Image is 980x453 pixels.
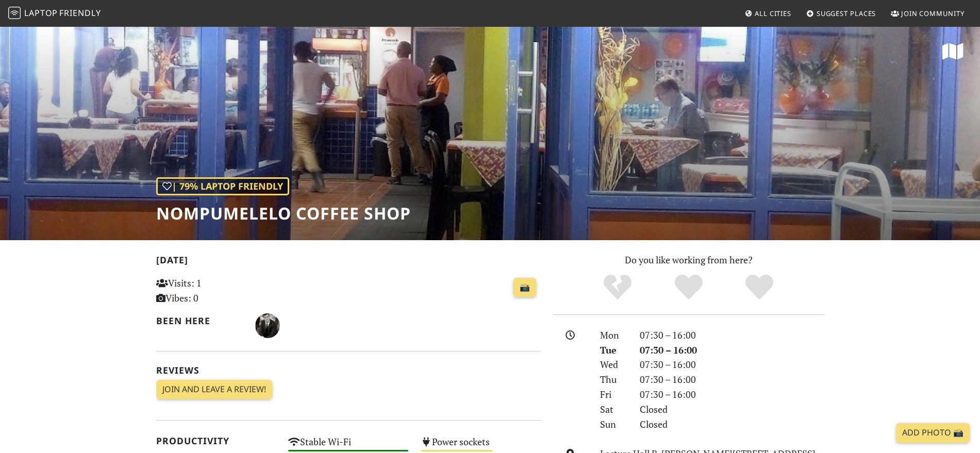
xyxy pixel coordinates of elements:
[156,315,243,326] h2: Been here
[156,177,289,195] div: | 79% Laptop Friendly
[634,417,830,432] div: Closed
[156,435,276,446] h2: Productivity
[740,4,795,23] a: All Cities
[817,9,876,18] span: Suggest Places
[724,273,795,301] div: Definitely!
[634,372,830,387] div: 07:30 – 16:00
[634,402,830,417] div: Closed
[553,253,824,267] p: Do you like working from here?
[594,328,633,343] div: Mon
[802,4,881,23] a: Suggest Places
[594,417,633,432] div: Sun
[156,204,411,223] h1: Nompumelelo Coffee Shop
[634,328,830,343] div: 07:30 – 16:00
[59,7,101,19] span: Friendly
[755,9,791,18] span: All Cities
[255,318,280,331] span: Zander Pretorius
[887,4,969,23] a: Join Community
[634,343,830,358] div: 07:30 – 16:00
[901,9,965,18] span: Join Community
[24,7,58,19] span: Laptop
[156,255,541,270] h2: [DATE]
[8,7,21,19] img: LaptopFriendly
[653,273,724,301] div: Yes
[896,423,970,443] a: Add Photo 📸
[594,343,633,358] div: Tue
[582,273,653,301] div: No
[8,5,101,23] a: LaptopFriendly LaptopFriendly
[594,387,633,402] div: Fri
[513,278,536,297] a: 📸
[594,372,633,387] div: Thu
[255,313,280,338] img: 3269-zander.jpg
[634,357,830,372] div: 07:30 – 16:00
[594,402,633,417] div: Sat
[594,357,633,372] div: Wed
[634,387,830,402] div: 07:30 – 16:00
[156,365,541,376] h2: Reviews
[156,380,272,399] a: Join and leave a review!
[156,276,276,306] p: Visits: 1 Vibes: 0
